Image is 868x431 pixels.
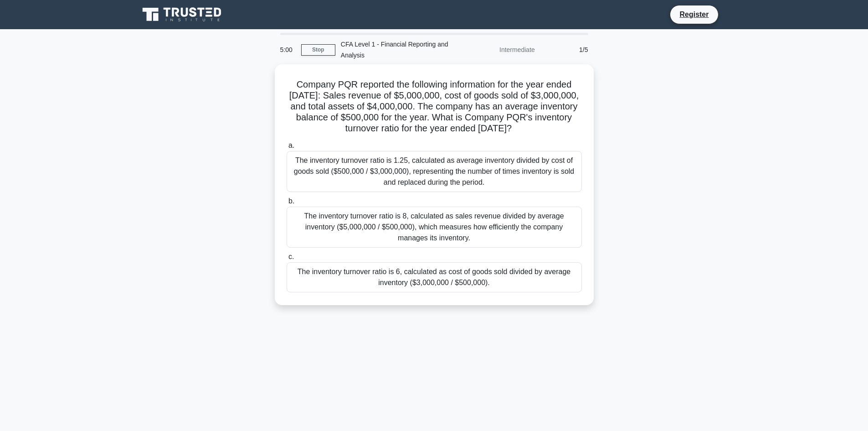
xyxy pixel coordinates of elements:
div: CFA Level 1 - Financial Reporting and Analysis [335,35,461,64]
a: Register [674,9,714,20]
div: The inventory turnover ratio is 1.25, calculated as average inventory divided by cost of goods so... [287,151,582,192]
div: 1/5 [540,41,594,59]
h5: Company PQR reported the following information for the year ended [DATE]: Sales revenue of $5,000... [286,79,583,135]
div: 5:00 [275,41,301,59]
div: Intermediate [461,41,540,59]
span: a. [288,141,294,149]
a: Stop [301,44,335,56]
div: The inventory turnover ratio is 6, calculated as cost of goods sold divided by average inventory ... [287,262,582,292]
span: c. [288,253,294,260]
div: The inventory turnover ratio is 8, calculated as sales revenue divided by average inventory ($5,0... [287,207,582,248]
span: b. [288,197,294,205]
